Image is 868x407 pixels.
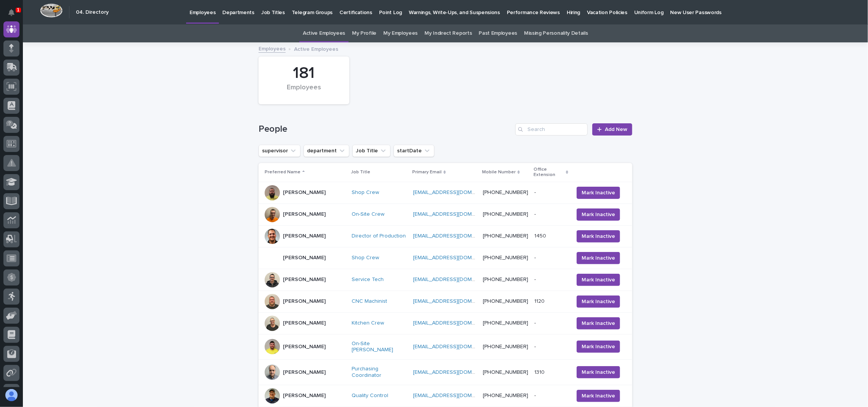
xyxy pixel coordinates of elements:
[283,189,326,196] p: [PERSON_NAME]
[413,212,499,217] a: [EMAIL_ADDRESS][DOMAIN_NAME]
[413,370,499,375] a: [EMAIL_ADDRESS][DOMAIN_NAME]
[259,269,632,291] tr: [PERSON_NAME]Service Tech [EMAIL_ADDRESS][DOMAIN_NAME] [PHONE_NUMBER]-- Mark Inactive
[352,255,379,261] a: Shop Crew
[10,9,19,21] div: Notifications1
[515,123,588,136] input: Search
[577,390,620,402] button: Mark Inactive
[265,168,301,176] p: Preferred Name
[577,317,620,329] button: Mark Inactive
[17,7,19,13] p: 1
[283,298,326,305] p: [PERSON_NAME]
[582,392,615,400] span: Mark Inactive
[483,212,528,217] a: [PHONE_NUMBER]
[283,344,326,350] p: [PERSON_NAME]
[283,211,326,218] p: [PERSON_NAME]
[424,24,472,42] a: My Indirect Reports
[352,341,407,354] a: On-Site [PERSON_NAME]
[413,393,499,398] a: [EMAIL_ADDRESS][DOMAIN_NAME]
[303,24,345,42] a: Active Employees
[483,320,528,326] a: [PHONE_NUMBER]
[3,387,19,403] button: users-avatar
[283,233,326,239] p: [PERSON_NAME]
[413,233,499,239] a: [EMAIL_ADDRESS][DOMAIN_NAME]
[283,369,326,376] p: [PERSON_NAME]
[577,230,620,242] button: Mark Inactive
[413,277,499,282] a: [EMAIL_ADDRESS][DOMAIN_NAME]
[259,182,632,203] tr: [PERSON_NAME]Shop Crew [EMAIL_ADDRESS][DOMAIN_NAME] [PHONE_NUMBER]-- Mark Inactive
[577,341,620,353] button: Mark Inactive
[259,312,632,334] tr: [PERSON_NAME]Kitchen Crew [EMAIL_ADDRESS][DOMAIN_NAME] [PHONE_NUMBER]-- Mark Inactive
[582,276,615,284] span: Mark Inactive
[283,276,326,283] p: [PERSON_NAME]
[534,391,537,399] p: -
[394,145,434,157] button: startDate
[351,168,370,176] p: Job Title
[413,320,499,326] a: [EMAIL_ADDRESS][DOMAIN_NAME]
[534,188,537,196] p: -
[76,9,109,16] h2: 04. Directory
[352,233,406,239] a: Director of Production
[383,24,418,42] a: My Employees
[577,187,620,199] button: Mark Inactive
[259,360,632,385] tr: [PERSON_NAME]Purchasing Coordinator [EMAIL_ADDRESS][DOMAIN_NAME] [PHONE_NUMBER]13101310 Mark Inac...
[259,247,632,269] tr: [PERSON_NAME]Shop Crew [EMAIL_ADDRESS][DOMAIN_NAME] [PHONE_NUMBER]-- Mark Inactive
[483,255,528,260] a: [PHONE_NUMBER]
[582,320,615,327] span: Mark Inactive
[352,366,407,379] a: Purchasing Coordinator
[259,385,632,407] tr: [PERSON_NAME]Quality Control [EMAIL_ADDRESS][DOMAIN_NAME] [PHONE_NUMBER]-- Mark Inactive
[582,254,615,262] span: Mark Inactive
[534,368,546,376] p: 1310
[582,343,615,350] span: Mark Inactive
[534,297,546,305] p: 1120
[259,225,632,247] tr: [PERSON_NAME]Director of Production [EMAIL_ADDRESS][DOMAIN_NAME] [PHONE_NUMBER]14501450 Mark Inac...
[534,165,564,179] p: Office Extension
[283,392,326,399] p: [PERSON_NAME]
[577,252,620,264] button: Mark Inactive
[272,64,336,83] div: 181
[352,211,384,218] a: On-Site Crew
[352,320,384,326] a: Kitchen Crew
[294,44,338,53] p: Active Employees
[524,24,588,42] a: Missing Personality Details
[413,255,499,260] a: [EMAIL_ADDRESS][DOMAIN_NAME]
[259,291,632,312] tr: [PERSON_NAME]CNC Machinist [EMAIL_ADDRESS][DOMAIN_NAME] [PHONE_NUMBER]11201120 Mark Inactive
[483,299,528,304] a: [PHONE_NUMBER]
[582,189,615,197] span: Mark Inactive
[483,190,528,195] a: [PHONE_NUMBER]
[412,168,442,176] p: Primary Email
[352,145,391,157] button: Job Title
[605,127,627,132] span: Add New
[534,231,548,239] p: 1450
[582,368,615,376] span: Mark Inactive
[534,275,537,283] p: -
[3,5,19,21] button: Notifications
[413,299,499,304] a: [EMAIL_ADDRESS][DOMAIN_NAME]
[479,24,518,42] a: Past Employees
[259,124,512,135] h1: People
[482,168,516,176] p: Mobile Number
[483,233,528,239] a: [PHONE_NUMBER]
[272,84,336,100] div: Employees
[582,211,615,218] span: Mark Inactive
[582,233,615,240] span: Mark Inactive
[259,334,632,360] tr: [PERSON_NAME]On-Site [PERSON_NAME] [EMAIL_ADDRESS][DOMAIN_NAME] [PHONE_NUMBER]-- Mark Inactive
[259,44,286,53] a: Employees
[534,253,537,261] p: -
[534,210,537,218] p: -
[577,366,620,378] button: Mark Inactive
[259,145,301,157] button: supervisor
[413,190,499,195] a: [EMAIL_ADDRESS][DOMAIN_NAME]
[352,24,376,42] a: My Profile
[483,344,528,349] a: [PHONE_NUMBER]
[352,189,379,196] a: Shop Crew
[352,298,387,305] a: CNC Machinist
[534,318,537,326] p: -
[577,274,620,286] button: Mark Inactive
[413,344,499,349] a: [EMAIL_ADDRESS][DOMAIN_NAME]
[582,298,615,305] span: Mark Inactive
[40,3,63,18] img: Workspace Logo
[483,370,528,375] a: [PHONE_NUMBER]
[577,208,620,221] button: Mark Inactive
[259,203,632,225] tr: [PERSON_NAME]On-Site Crew [EMAIL_ADDRESS][DOMAIN_NAME] [PHONE_NUMBER]-- Mark Inactive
